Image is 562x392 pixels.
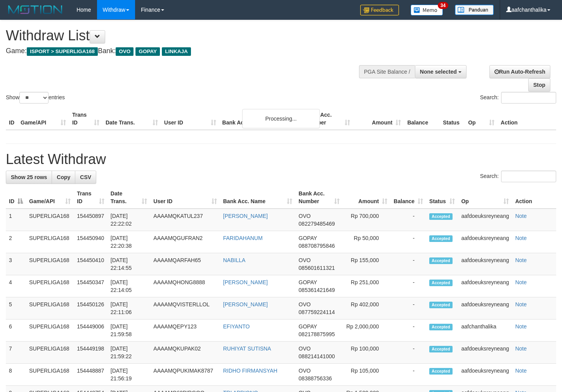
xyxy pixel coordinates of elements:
span: Copy 08388756336 to clipboard [298,375,332,382]
label: Show entries [6,92,65,104]
th: Balance [404,108,440,130]
th: Game/API [17,108,69,130]
a: Copy [52,171,75,184]
td: [DATE] 21:59:22 [108,342,151,364]
span: Accepted [429,324,453,330]
a: FARIDAHANUM [223,235,263,241]
td: 154449006 [74,319,108,342]
span: OVO [298,368,310,374]
td: aafdoeuksreyneang [458,342,512,364]
td: - [390,319,426,342]
a: Note [515,301,527,307]
a: [PERSON_NAME] [223,301,268,307]
th: Op: activate to sort column ascending [458,187,512,209]
td: Rp 402,000 [343,297,390,319]
td: SUPERLIGA168 [26,319,74,342]
img: Button%20Memo.svg [411,5,443,16]
td: aafdoeuksreyneang [458,253,512,275]
span: GOPAY [135,47,160,56]
label: Search: [480,171,556,182]
th: Amount: activate to sort column ascending [343,187,390,209]
th: ID: activate to sort column descending [6,187,26,209]
td: AAAAMQVISTERLLOL [150,297,220,319]
span: Accepted [429,346,453,352]
span: Copy 088708795846 to clipboard [298,243,335,249]
td: - [390,364,426,386]
span: 34 [438,2,448,9]
span: OVO [298,345,310,352]
td: 1 [6,209,26,231]
td: - [390,209,426,231]
h1: Latest Withdraw [6,152,556,167]
td: aafdoeuksreyneang [458,231,512,253]
a: [PERSON_NAME] [223,213,268,219]
input: Search: [501,92,556,104]
a: Note [515,345,527,352]
td: Rp 251,000 [343,275,390,297]
span: Copy 082178875995 to clipboard [298,331,335,337]
td: - [390,342,426,364]
th: User ID [161,108,219,130]
td: [DATE] 22:14:05 [108,275,151,297]
td: [DATE] 21:56:19 [108,364,151,386]
td: [DATE] 22:14:55 [108,253,151,275]
a: Note [515,235,527,241]
td: aafdoeuksreyneang [458,275,512,297]
a: Show 25 rows [6,171,52,184]
span: Accepted [429,302,453,308]
th: ID [6,108,17,130]
a: Note [515,213,527,219]
td: AAAAMQKUPAK02 [150,342,220,364]
span: Accepted [429,213,453,220]
td: 154450410 [74,253,108,275]
span: Copy 085601611321 to clipboard [298,265,335,271]
td: SUPERLIGA168 [26,342,74,364]
td: AAAAMQKATUL237 [150,209,220,231]
td: SUPERLIGA168 [26,231,74,253]
h1: Withdraw List [6,28,367,43]
button: None selected [415,65,467,78]
a: RUHIYAT SUTISNA [223,345,271,352]
td: [DATE] 22:11:06 [108,297,151,319]
td: Rp 100,000 [343,342,390,364]
td: Rp 155,000 [343,253,390,275]
a: Note [515,257,527,263]
td: 154450126 [74,297,108,319]
span: Accepted [429,368,453,375]
select: Showentries [19,92,49,104]
th: Bank Acc. Name: activate to sort column ascending [220,187,296,209]
td: 6 [6,319,26,342]
td: Rp 50,000 [343,231,390,253]
span: OVO [298,257,310,263]
th: Date Trans.: activate to sort column ascending [108,187,151,209]
span: ISPORT > SUPERLIGA168 [27,47,98,56]
th: Trans ID: activate to sort column ascending [74,187,108,209]
a: RIDHO FIRMANSYAH [223,368,278,374]
td: 154450940 [74,231,108,253]
th: Status: activate to sort column ascending [426,187,458,209]
td: - [390,297,426,319]
span: OVO [298,213,310,219]
td: 154448887 [74,364,108,386]
span: None selected [420,69,457,75]
th: Bank Acc. Number: activate to sort column ascending [295,187,343,209]
td: - [390,231,426,253]
span: GOPAY [298,235,317,241]
a: Note [515,279,527,285]
td: - [390,253,426,275]
td: [DATE] 21:59:58 [108,319,151,342]
span: Accepted [429,280,453,286]
span: LINKAJA [162,47,191,56]
a: [PERSON_NAME] [223,279,268,285]
td: AAAAMQHONG8888 [150,275,220,297]
span: Copy [57,174,70,180]
span: Copy 085361421649 to clipboard [298,287,335,293]
span: Accepted [429,235,453,242]
img: panduan.png [455,5,494,15]
div: Processing... [242,109,320,128]
td: aafchanthalika [458,319,512,342]
th: User ID: activate to sort column ascending [150,187,220,209]
div: PGA Site Balance / [359,65,415,78]
td: AAAAMQARFAH65 [150,253,220,275]
th: Action [512,187,556,209]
